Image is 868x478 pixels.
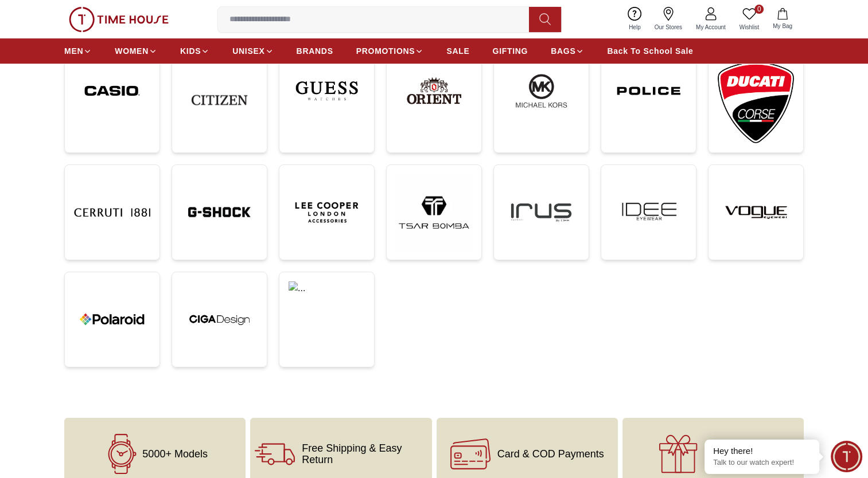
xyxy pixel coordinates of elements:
span: Free Shipping & Easy Return [302,442,427,465]
span: Back To School Sale [607,45,693,57]
a: UNISEX [232,41,273,61]
button: My Bag [766,6,799,33]
a: BRANDS [297,41,333,61]
span: Help [624,23,645,32]
span: UNISEX [232,45,264,57]
p: Talk to our watch expert! [713,458,811,468]
span: WOMEN [115,45,149,57]
a: SALE [446,41,469,61]
img: ... [74,174,150,250]
img: ... [74,62,150,120]
span: 0 [754,5,764,14]
a: GIFTING [492,41,528,61]
a: Our Stores [648,5,689,34]
span: PROMOTIONS [356,45,415,57]
img: ... [718,62,794,143]
a: Help [622,5,648,34]
img: ... [181,281,258,358]
img: ... [503,62,579,120]
img: ... [718,174,794,250]
img: ... [396,62,472,120]
span: GIFTING [492,45,528,57]
a: 0Wishlist [733,5,766,34]
a: MEN [64,41,92,61]
a: BAGS [551,41,584,61]
img: ... [289,174,365,250]
span: SALE [446,45,469,57]
img: ... [69,7,169,32]
img: ... [181,62,258,138]
img: ... [610,62,687,120]
span: KIDS [180,45,201,57]
div: Chat Widget [831,441,862,472]
a: WOMEN [115,41,157,61]
img: ... [396,174,472,250]
span: 5000+ Models [142,448,208,460]
span: BRANDS [297,45,333,57]
span: Wishlist [735,23,764,32]
span: Our Stores [650,23,687,32]
span: BAGS [551,45,575,57]
img: ... [181,174,258,250]
a: PROMOTIONS [356,41,424,61]
a: Back To School Sale [607,41,693,61]
div: Hey there! [713,445,811,457]
img: ... [503,174,579,250]
img: ... [610,174,687,250]
img: ... [289,281,365,320]
span: MEN [64,45,83,57]
img: ... [289,62,365,120]
img: ... [74,281,150,358]
a: KIDS [180,41,209,61]
span: Card & COD Payments [497,448,604,460]
span: My Bag [768,22,797,30]
span: My Account [691,23,730,32]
